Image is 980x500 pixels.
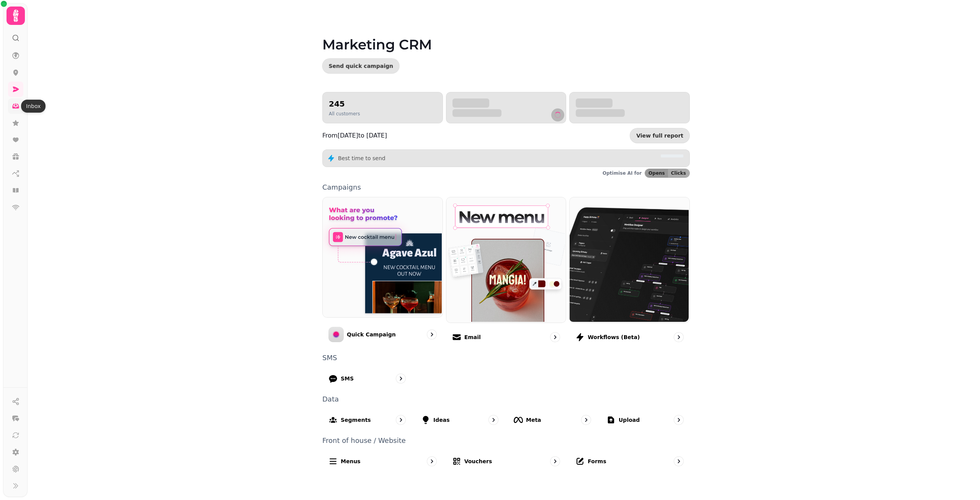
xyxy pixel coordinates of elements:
[675,416,683,424] svg: go to
[464,333,481,341] p: Email
[433,416,450,424] p: Ideas
[490,416,497,424] svg: go to
[551,333,559,341] svg: go to
[322,197,442,316] img: Quick Campaign
[446,197,565,322] img: Email
[569,197,689,322] img: Workflows (beta)
[397,375,405,382] svg: go to
[322,131,387,140] p: From [DATE] to [DATE]
[551,457,559,465] svg: go to
[645,169,668,177] button: Opens
[551,108,564,121] button: refresh
[668,169,689,177] button: Clicks
[322,396,690,403] p: Data
[328,63,393,69] span: Send quick campaign
[341,375,354,382] p: SMS
[428,331,436,338] svg: go to
[588,333,640,341] p: Workflows (beta)
[415,409,505,431] a: Ideas
[341,416,371,424] p: Segments
[322,437,690,444] p: Front of house / Website
[428,457,436,465] svg: go to
[322,450,443,472] a: Menus
[322,354,690,361] p: SMS
[322,58,400,74] button: Send quick campaign
[347,331,396,338] p: Quick Campaign
[619,416,640,424] p: Upload
[338,154,385,162] p: Best time to send
[446,450,567,472] a: Vouchers
[508,409,597,431] a: Meta
[675,457,683,465] svg: go to
[630,128,690,143] a: View full report
[322,184,690,191] p: Campaigns
[526,416,541,424] p: Meta
[569,197,690,348] a: Workflows (beta)Workflows (beta)
[341,457,361,465] p: Menus
[322,18,690,52] h1: Marketing CRM
[21,100,46,113] div: Inbox
[329,111,360,117] p: All customers
[675,333,683,341] svg: go to
[329,98,360,109] h2: 245
[322,367,412,390] a: SMS
[322,197,443,348] a: Quick CampaignQuick Campaign
[397,416,405,424] svg: go to
[582,416,590,424] svg: go to
[600,409,690,431] a: Upload
[671,171,686,175] span: Clicks
[322,409,412,431] a: Segments
[648,171,665,175] span: Opens
[464,457,492,465] p: Vouchers
[588,457,606,465] p: Forms
[569,450,690,472] a: Forms
[446,197,567,348] a: EmailEmail
[603,170,642,176] p: Optimise AI for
